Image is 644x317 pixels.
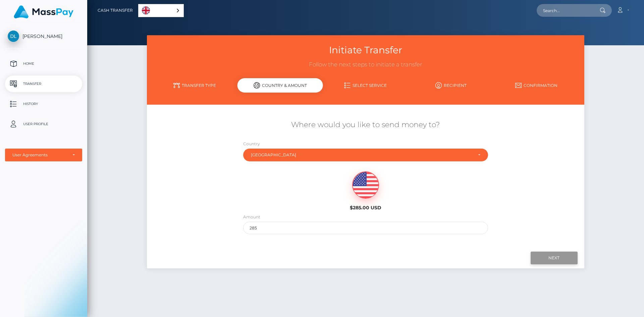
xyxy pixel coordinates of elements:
a: Transfer [5,75,82,92]
a: Select Service [323,80,409,91]
h3: Follow the next steps to initiate a transfer [152,61,579,69]
span: [PERSON_NAME] [5,33,82,39]
p: Home [8,59,79,69]
img: MassPay [14,5,73,18]
a: User Profile [5,116,82,133]
a: History [5,96,82,112]
input: Search... [537,4,600,17]
div: User Agreements [12,152,67,158]
a: Transfer Type [152,80,237,91]
p: History [8,99,79,109]
input: Next [531,252,578,264]
div: Country & Amount [237,78,323,93]
div: [GEOGRAPHIC_DATA] [251,152,473,158]
h3: Initiate Transfer [152,44,579,57]
a: Cash Transfer [98,3,133,17]
aside: Language selected: English [138,4,184,17]
h6: $285.00 USD [310,205,421,211]
label: Country [243,141,260,147]
a: English [139,4,183,17]
label: Amount [243,214,260,220]
p: User Profile [8,119,79,129]
a: Confirmation [494,80,579,91]
a: Recipient [408,80,494,91]
h5: Where would you like to send money to? [152,120,579,130]
p: Transfer [8,79,79,89]
button: Netherlands [243,149,488,161]
button: User Agreements [5,149,82,161]
input: Amount to send in USD (Maximum: 285) [243,222,488,234]
a: Home [5,55,82,72]
img: USD.png [353,172,379,199]
div: Language [138,4,184,17]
